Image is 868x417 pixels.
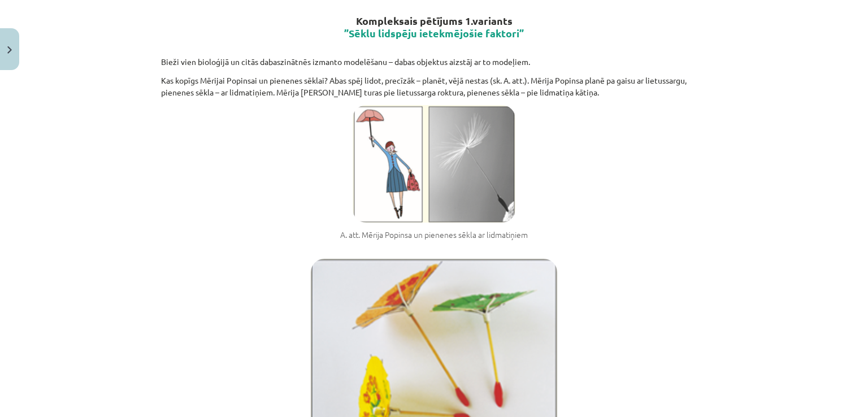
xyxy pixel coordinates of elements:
[161,229,707,252] figcaption: A. att. Mērija Popinsa un pienenes sēkla ar lidmatiņiem
[161,75,707,98] p: Kas kopīgs Mērijai Popinsai un pienenes sēklai? Abas spēj lidot, precīzāk – planēt, vējā nestas (...
[344,14,524,40] strong: Kompleksais pētījums 1.variants
[7,46,12,54] img: icon-close-lesson-0947bae3869378f0d4975bcd49f059093ad1ed9edebbc8119c70593378902aed.svg
[161,56,707,68] p: Bieži vien bioloģijā un citās dabaszinātnēs izmanto modelēšanu – dabas objektus aizstāj ar to mod...
[344,27,524,40] span: ”Sēklu lidspēju ietekmējošie faktori”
